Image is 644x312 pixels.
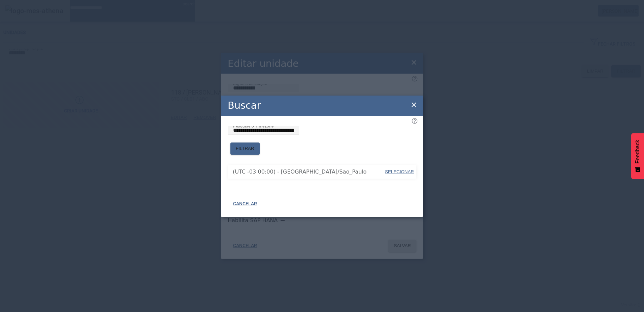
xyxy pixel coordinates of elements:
span: (UTC -03:00:00) - [GEOGRAPHIC_DATA]/Sao_Paulo [233,168,384,176]
button: Feedback - Mostrar pesquisa [631,133,644,179]
span: Feedback [635,140,641,163]
h2: Buscar [228,98,261,113]
span: SELECIONAR [385,169,414,174]
button: CANCELAR [228,198,262,210]
mat-label: Pesquise o Timezone [233,123,273,128]
button: SELECIONAR [384,166,415,178]
span: FILTRAR [236,145,254,152]
button: FILTRAR [230,142,260,155]
span: CANCELAR [233,201,257,207]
